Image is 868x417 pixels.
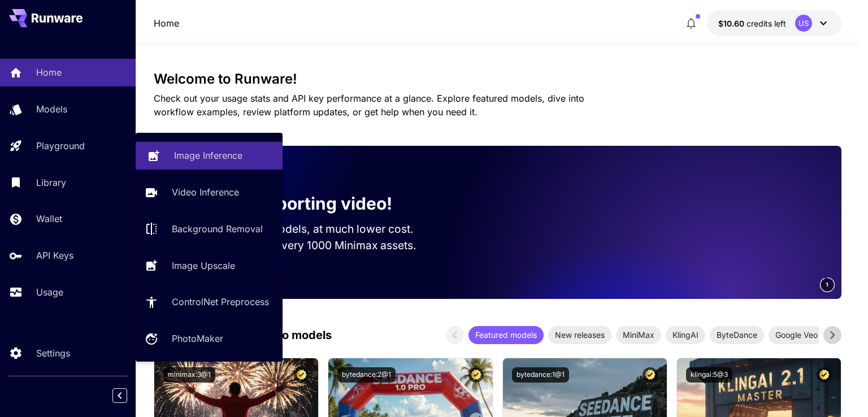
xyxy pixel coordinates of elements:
p: Library [36,176,66,189]
p: Save up to $350 for every 1000 Minimax assets. [172,237,435,254]
span: KlingAI [666,329,705,341]
a: Video Inference [136,179,283,206]
p: Home [36,66,62,79]
span: Check out your usage stats and API key performance at a glance. Explore featured models, dive int... [154,93,584,118]
button: klingai:5@3 [686,367,732,383]
nav: breadcrumb [154,16,179,30]
p: API Keys [36,249,73,262]
div: $10.59707 [718,18,786,29]
p: PhotoMaker [172,332,223,345]
p: Now supporting video! [203,191,392,216]
p: ControlNet Preprocess [172,295,269,309]
a: PhotoMaker [136,325,283,353]
p: Usage [36,285,63,299]
p: Playground [36,139,85,153]
span: MiniMax [616,329,661,341]
p: Run the best video models, at much lower cost. [172,221,435,237]
a: Image Inference [136,142,283,170]
span: credits left [747,19,786,28]
button: $10.59707 [707,10,841,36]
p: Settings [36,346,70,360]
p: Image Inference [174,149,242,162]
h3: Welcome to Runware! [154,71,841,87]
span: Google Veo [769,329,824,341]
span: Featured models [468,329,544,341]
p: Image Upscale [172,259,235,272]
p: Models [36,102,67,116]
a: Background Removal [136,215,283,243]
a: Image Upscale [136,251,283,279]
span: New releases [548,329,611,341]
button: Certified Model – Vetted for best performance and includes a commercial license. [468,367,484,383]
button: minimax:3@1 [163,367,215,383]
button: Collapse sidebar [112,388,127,403]
span: $10.60 [718,19,747,28]
span: ByteDance [710,329,764,341]
button: bytedance:1@1 [512,367,569,383]
a: ControlNet Preprocess [136,288,283,316]
p: Video Inference [172,185,239,199]
p: Wallet [36,212,62,225]
p: Home [154,16,179,30]
p: Background Removal [172,222,263,236]
button: Certified Model – Vetted for best performance and includes a commercial license. [817,367,832,383]
button: Certified Model – Vetted for best performance and includes a commercial license. [294,367,309,383]
button: Certified Model – Vetted for best performance and includes a commercial license. [643,367,658,383]
div: Collapse sidebar [121,385,136,406]
button: bytedance:2@1 [337,367,396,383]
span: 1 [826,280,829,289]
div: US [795,15,812,32]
